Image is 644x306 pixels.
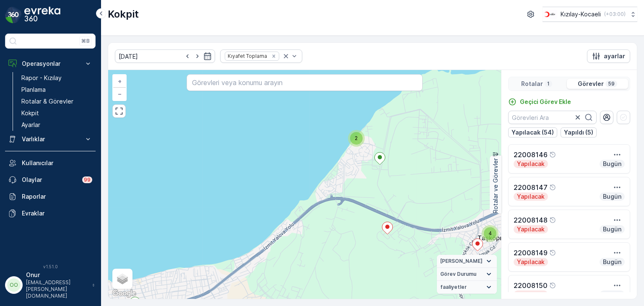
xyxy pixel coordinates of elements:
a: Kokpit [18,107,96,119]
div: Yardım Araç İkonu [549,249,556,256]
p: Yapılacak [516,225,545,233]
a: Rotalar & Görevler [18,96,96,107]
p: 22008147 [514,182,548,192]
button: Kızılay-Kocaeli(+03:00) [543,7,637,22]
img: Google [110,288,138,299]
p: Geçici Görev Ekle [520,98,571,106]
img: logo_dark-DEwI_e13.png [24,7,60,23]
p: Bugün [602,192,622,201]
span: Görev Durumu [440,271,476,277]
p: Ayarlar [21,121,40,129]
p: Rotalar ve Görevler [491,158,500,213]
span: − [118,90,122,97]
a: Olaylar99 [5,171,96,188]
img: logo [5,7,22,23]
p: Kızılay-Kocaeli [561,10,601,18]
p: Yapılacak [516,160,545,168]
a: Layers [113,270,132,288]
p: Yapılacak (54) [512,128,554,137]
summary: [PERSON_NAME] [437,255,497,268]
p: Kullanıcılar [22,159,92,167]
div: Yardım Araç İkonu [549,151,556,158]
span: + [118,78,122,85]
p: Kokpit [21,109,39,117]
span: v 1.51.0 [5,264,96,269]
p: 22008149 [514,248,548,258]
p: Görevler [578,80,604,88]
a: Kullanıcılar [5,155,96,171]
p: 1 [546,80,551,87]
p: Yapıldı (5) [564,128,593,137]
p: Rotalar & Görevler [21,97,73,106]
p: Bugün [602,258,622,266]
p: 22008150 [514,280,548,290]
div: Yardım Araç İkonu [549,217,556,223]
input: Görevleri Ara [508,111,597,124]
div: Kıyafet Toplama [225,52,268,60]
p: Kokpit [108,8,139,21]
a: Raporlar [5,188,96,205]
p: ( +03:00 ) [604,11,626,18]
p: [EMAIL_ADDRESS][PERSON_NAME][DOMAIN_NAME] [26,279,88,299]
button: OOOnur[EMAIL_ADDRESS][PERSON_NAME][DOMAIN_NAME] [5,271,96,299]
p: Olaylar [22,176,77,184]
p: 22008146 [514,150,548,160]
p: Evraklar [22,209,92,218]
p: 59 [607,80,615,87]
summary: faaliyetler [437,281,497,294]
a: Geçici Görev Ekle [508,98,571,106]
a: Bu bölgeyi Google Haritalar'da açın (yeni pencerede açılır) [110,288,138,299]
p: Onur [26,271,88,279]
div: Yardım Araç İkonu [549,282,556,289]
div: Yardım Araç İkonu [549,184,556,191]
p: Raporlar [22,192,92,201]
p: ayarlar [604,52,625,60]
a: Yakınlaştır [113,75,126,88]
button: Yapıldı (5) [561,127,597,137]
a: Uzaklaştır [113,88,126,100]
a: Evraklar [5,205,96,222]
span: 2 [355,135,358,141]
span: [PERSON_NAME] [440,258,483,265]
input: Görevleri veya konumu arayın [187,74,422,91]
p: 99 [84,176,91,183]
div: 4 [482,225,499,242]
p: Bugün [602,160,622,168]
p: 22008148 [514,215,548,225]
p: Bugün [602,225,622,233]
p: Planlama [21,86,46,94]
summary: Görev Durumu [437,268,497,281]
button: Operasyonlar [5,55,96,72]
p: Yapılacak [516,192,545,201]
button: Yapılacak (54) [508,127,557,137]
p: Yapılacak [516,290,545,299]
span: faaliyetler [440,284,467,290]
div: OO [7,278,21,292]
p: Operasyonlar [22,60,79,68]
p: ⌘B [81,38,90,44]
p: Bugün [602,290,622,299]
p: Rotalar [521,80,543,88]
input: dd/mm/yyyy [115,49,215,63]
p: Rapor - Kızılay [21,74,62,82]
div: 2 [348,130,365,147]
p: Yapılacak [516,258,545,266]
a: Rapor - Kızılay [18,72,96,84]
span: 4 [488,230,492,236]
p: Varlıklar [22,135,79,143]
button: Varlıklar [5,131,96,148]
a: Ayarlar [18,119,96,131]
div: Remove Kıyafet Toplama [269,53,278,60]
button: ayarlar [587,49,630,63]
img: k%C4%B1z%C4%B1lay_0jL9uU1.png [543,10,557,19]
a: Planlama [18,84,96,96]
